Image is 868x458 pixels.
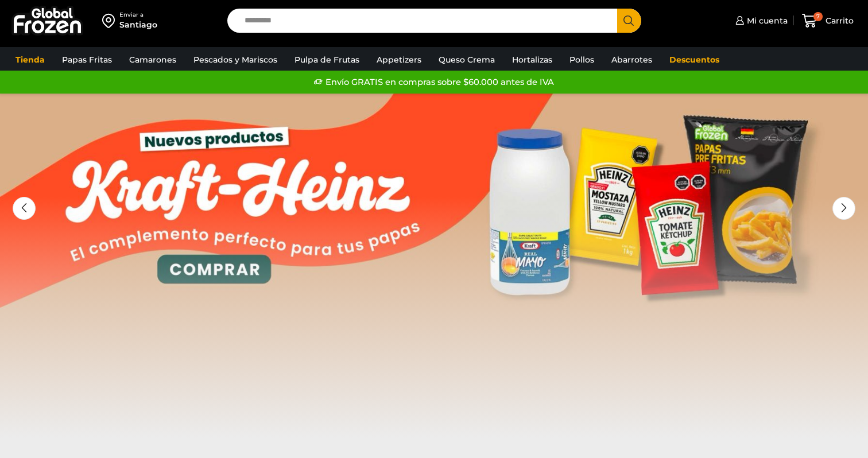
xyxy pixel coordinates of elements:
div: Santiago [119,19,157,30]
span: Mi cuenta [744,15,788,26]
a: Camarones [123,49,182,71]
button: Search button [617,9,641,33]
div: Previous slide [13,197,36,220]
span: Carrito [823,15,854,26]
a: Pescados y Mariscos [188,49,283,71]
a: Hortalizas [506,49,558,71]
div: Next slide [832,197,855,220]
span: 7 [813,12,823,21]
a: Pulpa de Frutas [289,49,365,71]
div: Enviar a [119,11,157,19]
a: Appetizers [371,49,427,71]
a: Papas Fritas [56,49,118,71]
a: Abarrotes [606,49,658,71]
img: address-field-icon.svg [102,11,119,30]
a: Mi cuenta [733,9,788,32]
a: Tienda [10,49,51,71]
a: 7 Carrito [799,7,857,34]
a: Queso Crema [433,49,501,71]
a: Pollos [564,49,600,71]
a: Descuentos [664,49,725,71]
